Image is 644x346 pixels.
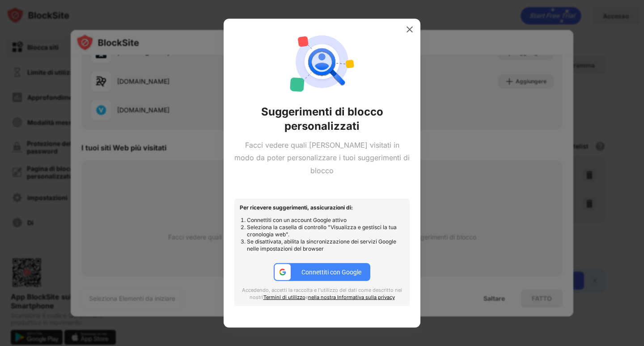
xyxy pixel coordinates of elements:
[247,224,397,238] font: Seleziona la casella di controllo "Visualizza e gestisci la tua cronologia web".
[261,105,383,132] font: Suggerimenti di blocco personalizzati
[274,263,370,281] button: google-icConnettiti con Google
[290,29,354,94] img: personal-suggestions.svg
[263,294,305,300] a: Termini di utilizzo
[242,287,402,300] font: Accedendo, accetti la raccolta e l'utilizzo dei dati come descritto nei nostri
[234,140,410,175] font: Facci vedere quali [PERSON_NAME] visitati in modo da poter personalizzare i tuoi suggerimenti di ...
[308,294,395,300] a: nella nostra Informativa sulla privacy
[279,268,287,276] img: google-ic
[301,269,361,276] font: Connettiti con Google
[247,238,396,252] font: Se disattivata, abilita la sincronizzazione dei servizi Google nelle impostazioni del browser
[247,217,347,223] font: Connettiti con un account Google attivo
[305,294,308,300] font: e
[240,204,353,211] font: Per ricevere suggerimenti, assicurazioni di:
